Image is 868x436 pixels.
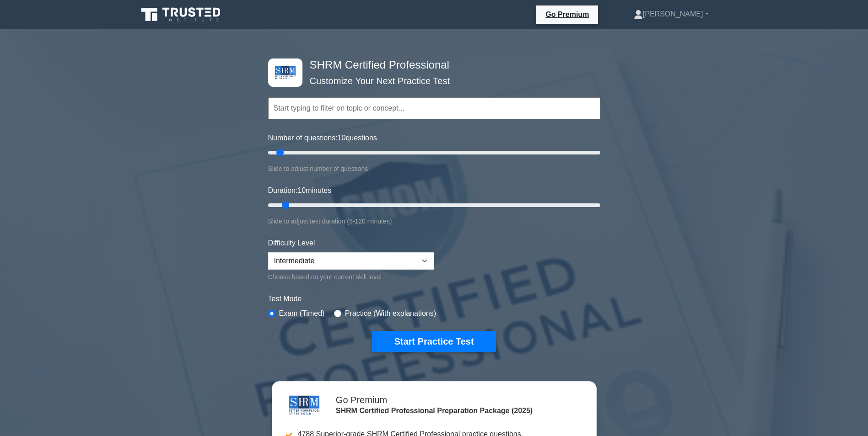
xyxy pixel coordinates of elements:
[306,58,555,72] h4: SHRM Certified Professional
[279,308,325,319] label: Exam (Timed)
[540,9,594,20] a: Go Premium
[268,97,600,119] input: Start typing to filter on topic or concept...
[268,185,332,196] label: Duration: minutes
[338,134,346,142] span: 10
[297,186,306,194] span: 10
[268,163,600,174] div: Slide to adjust number of questions
[268,293,600,304] label: Test Mode
[612,5,731,23] a: [PERSON_NAME]
[268,271,434,282] div: Choose based on your current skill level
[268,216,600,227] div: Slide to adjust test duration (5-120 minutes)
[268,133,377,144] label: Number of questions: questions
[268,238,315,249] label: Difficulty Level
[345,308,436,319] label: Practice (With explanations)
[372,331,496,352] button: Start Practice Test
